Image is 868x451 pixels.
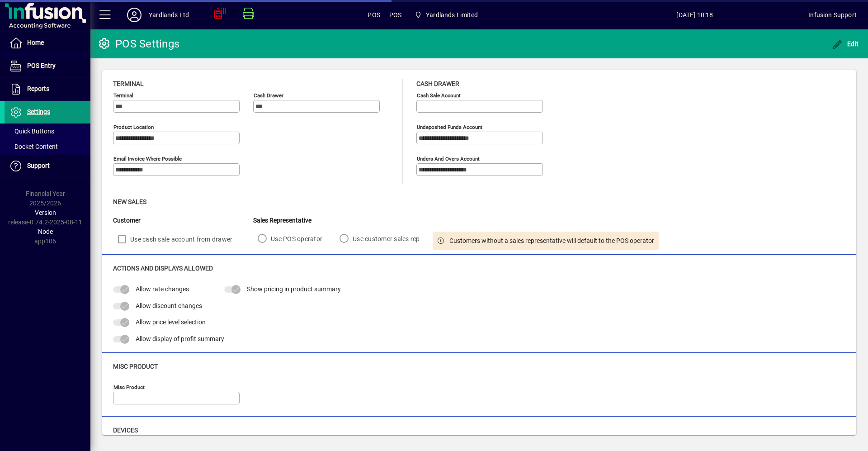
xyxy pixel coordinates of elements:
a: Docket Content [5,139,90,154]
a: POS Entry [5,55,90,77]
div: Sales Representative [253,216,659,225]
button: Profile [120,7,149,23]
span: Reports [27,85,49,92]
span: POS [368,8,380,22]
a: Support [5,155,90,177]
span: Allow price level selection [136,318,206,326]
span: Cash Drawer [416,80,459,87]
span: Yardlands Limited [411,7,481,23]
mat-label: Misc Product [113,384,145,390]
mat-label: Undeposited Funds Account [417,124,482,130]
a: Quick Buttons [5,123,90,139]
span: POS Entry [27,62,56,69]
span: Allow display of profit summary [136,335,224,342]
span: Docket Content [9,143,58,150]
span: POS [389,8,402,22]
span: New Sales [113,198,146,205]
mat-label: Product location [113,124,154,130]
div: Yardlands Ltd [149,8,189,22]
span: Support [27,162,50,169]
div: Infusion Support [808,8,857,22]
span: Show pricing in product summary [247,285,341,293]
span: Yardlands Limited [426,8,478,22]
div: Customer [113,216,253,225]
span: [DATE] 10:18 [581,8,808,22]
mat-label: Cash sale account [417,92,461,99]
mat-label: Unders and Overs Account [417,156,480,162]
span: Terminal [113,80,144,87]
span: Settings [27,108,50,115]
mat-label: Email Invoice where possible [113,156,182,162]
a: Home [5,32,90,54]
span: Quick Buttons [9,128,54,135]
span: Customers without a sales representative will default to the POS operator [449,236,654,246]
span: Devices [113,427,138,434]
span: Edit [832,40,859,47]
span: Version [35,209,56,216]
mat-label: Cash Drawer [254,92,283,99]
span: Allow rate changes [136,285,189,293]
div: POS Settings [97,37,179,51]
span: Node [38,228,53,235]
button: Edit [830,36,861,52]
span: Home [27,39,44,46]
a: Reports [5,78,90,100]
span: Actions and Displays Allowed [113,265,213,272]
mat-label: Terminal [113,92,133,99]
span: Allow discount changes [136,302,202,309]
span: Misc Product [113,363,158,370]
